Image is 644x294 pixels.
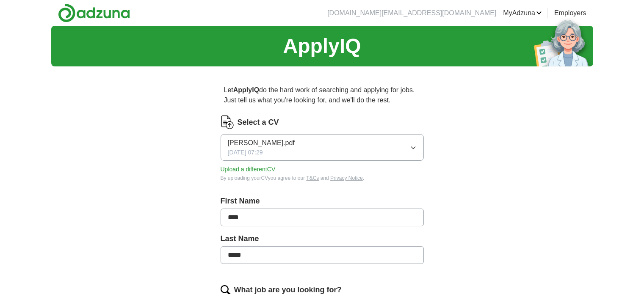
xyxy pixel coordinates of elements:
label: Last Name [221,233,424,245]
li: [DOMAIN_NAME][EMAIL_ADDRESS][DOMAIN_NAME] [327,8,496,18]
span: [PERSON_NAME].pdf [228,138,295,148]
img: Adzuna logo [58,3,130,22]
img: CV Icon [221,115,234,129]
a: Employers [554,8,586,18]
a: Privacy Notice [330,175,363,181]
label: First Name [221,195,424,207]
label: Select a CV [238,117,279,128]
a: MyAdzuna [503,8,542,18]
div: By uploading your CV you agree to our and . [221,174,424,182]
button: [PERSON_NAME].pdf[DATE] 07:29 [221,134,424,161]
h1: ApplyIQ [283,31,361,61]
p: Let do the hard work of searching and applying for jobs. Just tell us what you're looking for, an... [221,82,424,109]
strong: ApplyIQ [233,86,259,93]
span: [DATE] 07:29 [228,148,263,157]
button: Upload a differentCV [221,165,276,174]
a: T&Cs [306,175,319,181]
